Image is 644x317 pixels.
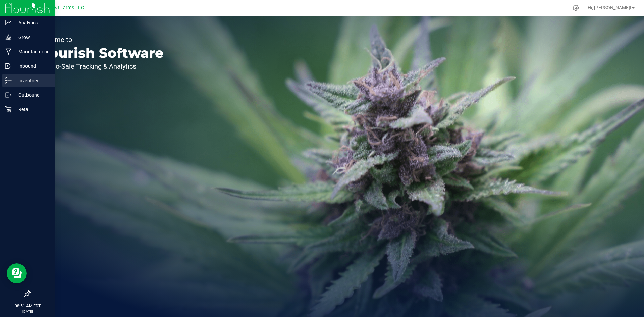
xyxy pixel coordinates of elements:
[5,77,12,84] inline-svg: Inventory
[3,303,52,309] p: 08:51 AM EDT
[7,263,27,283] iframe: Resource center
[572,5,580,11] div: Manage settings
[588,5,631,10] span: Hi, [PERSON_NAME]!
[36,36,164,43] p: Welcome to
[36,63,164,70] p: Seed-to-Sale Tracking & Analytics
[5,48,12,55] inline-svg: Manufacturing
[53,5,84,11] span: VJ Farms LLC
[12,19,52,27] p: Analytics
[12,62,52,70] p: Inbound
[12,105,52,113] p: Retail
[5,106,12,113] inline-svg: Retail
[12,48,52,56] p: Manufacturing
[5,92,12,98] inline-svg: Outbound
[12,76,52,85] p: Inventory
[5,34,12,41] inline-svg: Grow
[5,63,12,69] inline-svg: Inbound
[36,46,164,60] p: Flourish Software
[12,33,52,41] p: Grow
[3,309,52,314] p: [DATE]
[12,91,52,99] p: Outbound
[5,19,12,26] inline-svg: Analytics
